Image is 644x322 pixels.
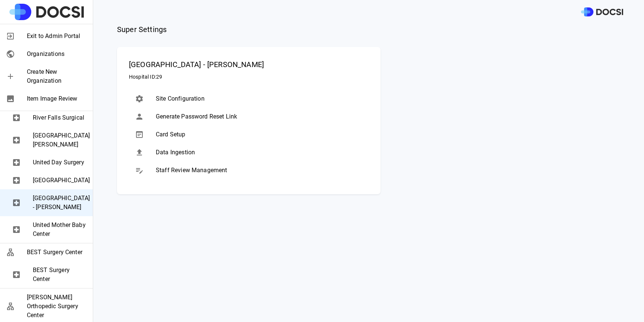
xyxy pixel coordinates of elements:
[129,126,369,143] div: Card Setup
[33,194,87,212] span: [GEOGRAPHIC_DATA] - [PERSON_NAME]
[156,148,363,157] span: Data Ingestion
[129,143,369,161] div: Data Ingestion
[27,67,87,85] span: Create New Organization
[129,90,369,108] div: Site Configuration
[27,94,87,103] span: Item Image Review
[156,130,363,139] span: Card Setup
[27,293,87,320] span: [PERSON_NAME] Orthopedic Surgery Center
[117,24,644,35] span: Super Settings
[27,32,87,41] span: Exit to Admin Portal
[156,112,363,121] span: Generate Password Reset Link
[33,113,87,122] span: River Falls Surgical
[9,4,84,20] img: Site Logo
[33,176,87,185] span: [GEOGRAPHIC_DATA]
[156,94,363,103] span: Site Configuration
[33,266,87,284] span: BEST Surgery Center
[129,161,369,179] div: Staff Review Management
[27,248,87,257] span: BEST Surgery Center
[33,158,87,167] span: United Day Surgery
[27,50,87,59] span: Organizations
[129,108,369,126] div: Generate Password Reset Link
[581,7,623,17] img: DOCSI Logo
[156,166,363,175] span: Staff Review Management
[33,131,87,149] span: [GEOGRAPHIC_DATA][PERSON_NAME]
[33,221,87,239] span: United Mother Baby Center
[129,59,369,70] span: [GEOGRAPHIC_DATA] - [PERSON_NAME]
[129,73,369,81] span: Hospital ID: 29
